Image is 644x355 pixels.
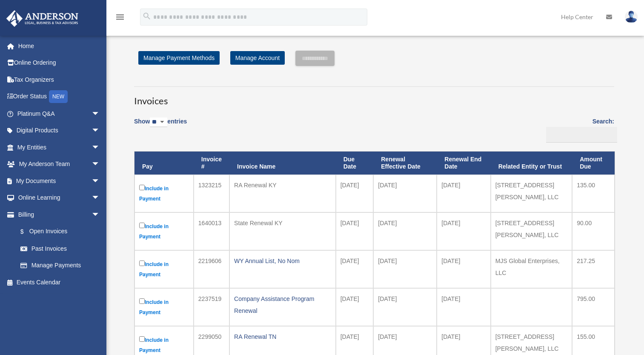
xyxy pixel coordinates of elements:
[139,261,145,266] input: Include in Payment
[139,298,145,304] input: Include in Payment
[6,172,113,189] a: My Documentsarrow_drop_down
[4,10,81,27] img: Anderson Advisors Platinum Portal
[373,288,437,326] td: [DATE]
[437,175,490,212] td: [DATE]
[6,54,113,72] a: Online Ordering
[6,105,113,122] a: Platinum Q&Aarrow_drop_down
[92,122,109,140] span: arrow_drop_down
[115,12,125,22] i: menu
[437,152,490,175] th: Renewal End Date: activate to sort column ascending
[437,212,490,250] td: [DATE]
[572,152,615,175] th: Amount Due: activate to sort column ascending
[234,255,331,267] div: WY Annual List, No Nom
[92,172,109,190] span: arrow_drop_down
[6,274,113,291] a: Events Calendar
[12,240,109,257] a: Past Invoices
[92,139,109,156] span: arrow_drop_down
[491,175,572,212] td: [STREET_ADDRESS][PERSON_NAME], LLC
[194,250,229,288] td: 2219606
[229,152,336,175] th: Invoice Name: activate to sort column ascending
[437,288,490,326] td: [DATE]
[142,11,152,21] i: search
[139,223,145,228] input: Include in Payment
[491,152,572,175] th: Related Entity or Trust: activate to sort column ascending
[6,122,113,139] a: Digital Productsarrow_drop_down
[572,288,615,326] td: 795.00
[139,221,189,242] label: Include in Payment
[373,212,437,250] td: [DATE]
[135,152,194,175] th: Pay: activate to sort column descending
[234,331,331,343] div: RA Renewal TN
[92,189,109,207] span: arrow_drop_down
[139,259,189,280] label: Include in Payment
[373,152,437,175] th: Renewal Effective Date: activate to sort column ascending
[336,288,374,326] td: [DATE]
[92,156,109,173] span: arrow_drop_down
[12,223,104,240] a: $Open Invoices
[194,288,229,326] td: 2237519
[336,212,374,250] td: [DATE]
[491,250,572,288] td: MJS Global Enterprises, LLC
[234,179,331,191] div: RA Renewal KY
[373,250,437,288] td: [DATE]
[572,250,615,288] td: 217.25
[194,212,229,250] td: 1640013
[25,226,29,237] span: $
[234,217,331,229] div: State Renewal KY
[6,71,113,88] a: Tax Organizers
[336,175,374,212] td: [DATE]
[138,51,220,65] a: Manage Payment Methods
[373,175,437,212] td: [DATE]
[6,139,113,156] a: My Entitiesarrow_drop_down
[336,250,374,288] td: [DATE]
[92,105,109,123] span: arrow_drop_down
[572,212,615,250] td: 90.00
[49,90,68,103] div: NEW
[139,297,189,318] label: Include in Payment
[6,156,113,173] a: My Anderson Teamarrow_drop_down
[194,175,229,212] td: 1323215
[230,51,285,65] a: Manage Account
[134,86,614,108] h3: Invoices
[139,336,145,342] input: Include in Payment
[139,185,145,190] input: Include in Payment
[336,152,374,175] th: Due Date: activate to sort column ascending
[194,152,229,175] th: Invoice #: activate to sort column ascending
[115,15,125,22] a: menu
[491,212,572,250] td: [STREET_ADDRESS][PERSON_NAME], LLC
[134,116,187,136] label: Show entries
[546,127,617,143] input: Search:
[6,206,109,223] a: Billingarrow_drop_down
[625,11,638,23] img: User Pic
[234,293,331,317] div: Company Assistance Program Renewal
[150,117,167,127] select: Showentries
[6,189,113,206] a: Online Learningarrow_drop_down
[543,116,614,143] label: Search:
[139,183,189,204] label: Include in Payment
[12,257,109,274] a: Manage Payments
[92,206,109,223] span: arrow_drop_down
[6,37,113,54] a: Home
[572,175,615,212] td: 135.00
[437,250,490,288] td: [DATE]
[6,88,113,106] a: Order StatusNEW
